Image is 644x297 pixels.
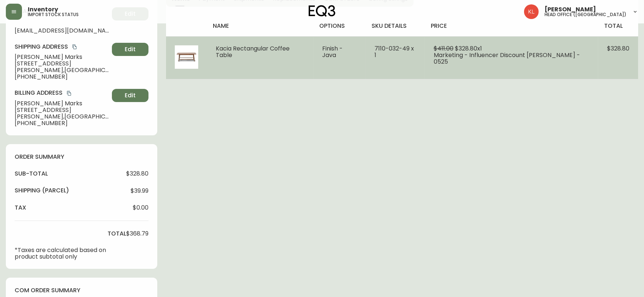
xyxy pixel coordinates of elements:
[15,74,109,80] span: [PHONE_NUMBER]
[65,90,73,97] button: copy
[15,27,109,34] span: [EMAIL_ADDRESS][DOMAIN_NAME]
[15,204,26,212] h4: tax
[434,51,580,66] span: Marketing - Influencer Discount [PERSON_NAME] - 0525
[133,204,148,211] span: $0.00
[175,45,198,69] img: ce96c3fc-b9bc-4273-9578-80788795aaca.jpg
[545,7,596,12] span: [PERSON_NAME]
[213,22,308,30] h4: name
[372,22,419,30] h4: sku details
[125,91,136,99] span: Edit
[431,22,592,30] h4: price
[15,60,109,67] span: [STREET_ADDRESS]
[434,44,453,53] span: $411.00
[15,67,109,74] span: [PERSON_NAME] , [GEOGRAPHIC_DATA] , 76227 , US
[15,107,109,113] span: [STREET_ADDRESS]
[455,44,482,53] span: $328.80 x 1
[15,286,148,294] h4: com order summary
[112,89,148,102] button: Edit
[108,230,126,238] h4: total
[604,22,632,30] h4: total
[545,12,626,17] h5: head office ([GEOGRAPHIC_DATA])
[319,22,360,30] h4: options
[71,43,78,50] button: copy
[125,45,136,53] span: Edit
[322,45,357,59] li: Finish - Java
[28,12,79,17] h5: import stock status
[15,100,109,107] span: [PERSON_NAME] Marks
[15,187,69,195] h4: Shipping ( Parcel )
[15,247,126,260] p: *Taxes are calculated based on product subtotal only
[28,7,58,12] span: Inventory
[607,44,629,53] span: $328.80
[15,170,48,178] h4: sub-total
[15,153,148,161] h4: order summary
[112,43,148,56] button: Edit
[126,170,148,177] span: $328.80
[524,4,539,19] img: 2c0c8aa7421344cf0398c7f872b772b5
[15,89,109,97] h4: Billing Address
[131,188,148,194] span: $39.99
[126,230,148,237] span: $368.79
[15,120,109,127] span: [PHONE_NUMBER]
[15,43,109,51] h4: Shipping Address
[216,44,290,59] span: Kacia Rectangular Coffee Table
[309,5,336,17] img: logo
[15,54,109,60] span: [PERSON_NAME] Marks
[15,113,109,120] span: [PERSON_NAME] , [GEOGRAPHIC_DATA] , 76227 , US
[375,44,414,59] span: 7110-032-49 x 1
